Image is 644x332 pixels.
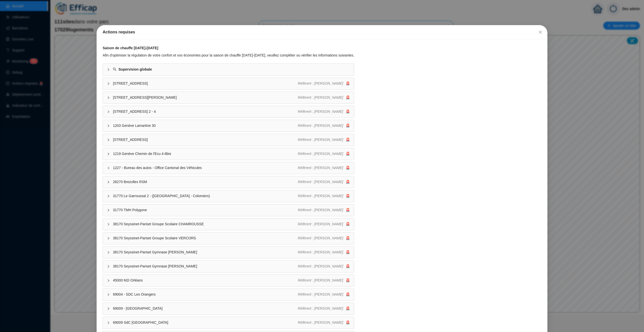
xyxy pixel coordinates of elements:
span: collapsed [107,209,110,212]
div: [STREET_ADDRESS][PERSON_NAME]Référent : [PERSON_NAME]🚨 [103,92,354,103]
span: collapsed [107,223,110,226]
span: [STREET_ADDRESS] [113,137,298,142]
div: 1227 - Bureau des autos - Office Cantonal des VéhiculesRéférent : [PERSON_NAME]🚨 [103,162,354,174]
div: 🚨 [298,151,350,156]
span: 69009 - [GEOGRAPHIC_DATA] [113,306,298,311]
div: 45000 M2i OrléansRéférent : [PERSON_NAME]🚨 [103,275,354,286]
div: [STREET_ADDRESS]Référent : [PERSON_NAME]🚨 [103,134,354,146]
span: collapsed [107,307,110,310]
span: collapsed [107,152,110,155]
div: 38170 Seyssinet-Pariset Gymnase [PERSON_NAME]Référent : [PERSON_NAME]🚨 [103,247,354,258]
span: 28270 Brezolles RSM [113,179,298,185]
div: 🚨 [298,264,350,269]
div: 🚨 [298,320,350,325]
span: [STREET_ADDRESS][PERSON_NAME] [113,95,298,100]
span: 31770 Le Garroussal 2 - ([GEOGRAPHIC_DATA] - Colomiers) [113,193,298,199]
span: Référent : [PERSON_NAME] [298,81,343,85]
span: [STREET_ADDRESS] 2 - 4 [113,109,298,114]
span: 1227 - Bureau des autos - Office Cantonal des Véhicules [113,165,298,171]
div: 31770 Le Garroussal 2 - ([GEOGRAPHIC_DATA] - Colomiers)Référent : [PERSON_NAME]🚨 [103,190,354,202]
span: collapsed [107,124,110,127]
strong: Saison de chauffe [DATE]-[DATE] [103,46,158,50]
span: Référent : [PERSON_NAME] [298,306,343,310]
div: 38170 Seyssinet-Pariset Groupe Scolaire CHAMROUSSERéférent : [PERSON_NAME]🚨 [103,218,354,230]
span: collapsed [107,110,110,113]
div: 🚨 [298,165,350,171]
span: Référent : [PERSON_NAME] [298,278,343,282]
div: 31770 TMH PolygoneRéférent : [PERSON_NAME]🚨 [103,204,354,216]
div: 🚨 [298,179,350,185]
span: Référent : [PERSON_NAME] [298,152,343,156]
span: 38170 Seyssinet-Pariset Gymnase [PERSON_NAME] [113,250,298,255]
span: [STREET_ADDRESS] [113,81,298,86]
span: Référent : [PERSON_NAME] [298,292,343,296]
span: Référent : [PERSON_NAME] [298,180,343,184]
div: 🚨 [298,123,350,128]
div: 1203 Genève Lamartine 30Référent : [PERSON_NAME]🚨 [103,120,354,132]
div: Actions requises [103,29,541,35]
div: 🚨 [298,137,350,142]
span: Référent : [PERSON_NAME] [298,264,343,268]
span: collapsed [107,279,110,282]
div: 38170 Seyssinet-Pariset Gymnase [PERSON_NAME]Référent : [PERSON_NAME]🚨 [103,261,354,272]
div: 38170 Seyssinet-Pariset Groupe Scolaire VERCORSRéférent : [PERSON_NAME]🚨 [103,233,354,244]
span: collapsed [107,321,110,324]
span: 38170 Seyssinet-Pariset Groupe Scolaire CHAMROUSSE [113,222,298,227]
span: Référent : [PERSON_NAME] [298,208,343,212]
span: collapsed [107,195,110,198]
span: Fermer [536,30,544,34]
button: Close [536,28,544,36]
div: 69004 - SDC Les OrangersRéférent : [PERSON_NAME]🚨 [103,289,354,300]
div: 28270 Brezolles RSMRéférent : [PERSON_NAME]🚨 [103,176,354,188]
div: 🚨 [298,250,350,255]
div: 🚨 [298,236,350,241]
strong: Supervision globale [118,67,152,71]
div: 1219 Genève Chemin de l'Ecu 4-8bisRéférent : [PERSON_NAME]🚨 [103,148,354,160]
span: collapsed [107,293,110,296]
span: Référent : [PERSON_NAME] [298,138,343,142]
span: collapsed [107,237,110,240]
span: Référent : [PERSON_NAME] [298,194,343,198]
span: 69004 - SDC Les Orangers [113,292,298,297]
div: Supervision globale [103,64,354,75]
span: collapsed [107,251,110,254]
span: Référent : [PERSON_NAME] [298,95,343,99]
div: 🚨 [298,193,350,199]
span: collapsed [107,68,110,71]
span: collapsed [107,82,110,85]
span: collapsed [107,181,110,184]
span: collapsed [107,265,110,268]
div: [STREET_ADDRESS]Référent : [PERSON_NAME]🚨 [103,78,354,89]
span: close [538,30,542,34]
span: Référent : [PERSON_NAME] [298,250,343,254]
div: 🚨 [298,81,350,86]
div: 🚨 [298,278,350,283]
div: 🚨 [298,207,350,213]
span: Référent : [PERSON_NAME] [298,222,343,226]
div: 🚨 [298,109,350,114]
span: search [113,68,116,71]
span: collapsed [107,138,110,141]
span: Référent : [PERSON_NAME] [298,166,343,170]
span: 45000 M2i Orléans [113,278,298,283]
span: 1203 Genève Lamartine 30 [113,123,298,128]
span: 69009 SdC [GEOGRAPHIC_DATA] [113,320,298,325]
span: 38170 Seyssinet-Pariset Gymnase [PERSON_NAME] [113,264,298,269]
div: 69009 - [GEOGRAPHIC_DATA]Référent : [PERSON_NAME]🚨 [103,303,354,314]
div: [STREET_ADDRESS] 2 - 4Référent : [PERSON_NAME]🚨 [103,106,354,118]
div: 🚨 [298,306,350,311]
div: 🚨 [298,222,350,227]
span: Référent : [PERSON_NAME] [298,124,343,128]
span: Référent : [PERSON_NAME] [298,109,343,114]
span: collapsed [107,167,110,170]
div: Afin d'optimiser la régulation de votre confort et vos économies pour la saison de chauffe [DATE]... [103,53,354,58]
div: 🚨 [298,292,350,297]
span: 38170 Seyssinet-Pariset Groupe Scolaire VERCORS [113,236,298,241]
span: 1219 Genève Chemin de l'Ecu 4-8bis [113,151,298,156]
div: 🚨 [298,95,350,100]
span: Référent : [PERSON_NAME] [298,236,343,240]
div: 69009 SdC [GEOGRAPHIC_DATA]Référent : [PERSON_NAME]🚨 [103,317,354,328]
span: collapsed [107,96,110,99]
span: Référent : [PERSON_NAME] [298,320,343,324]
span: 31770 TMH Polygone [113,207,298,213]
